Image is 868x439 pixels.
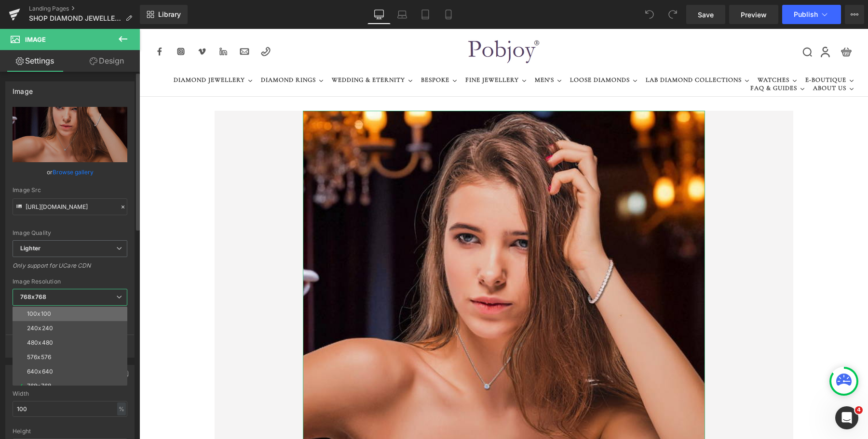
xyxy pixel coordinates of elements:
a: Laptop [391,5,414,24]
input: auto [13,401,127,417]
input: Link [13,198,127,215]
span: Preview [741,10,767,20]
div: Height [13,428,127,435]
div: Image Resolution [13,278,127,285]
div: 640x640 [27,368,53,375]
button: More [845,5,864,24]
div: % [117,402,126,415]
div: 100x100 [27,310,51,317]
span: Image [25,36,46,43]
a: Browse gallery [53,164,94,181]
div: or [13,167,127,177]
button: Publish [782,5,841,24]
div: Image Src [13,187,127,194]
a: Design [72,50,142,72]
div: 576x576 [27,354,51,361]
div: 768x768 [27,383,51,389]
a: New Library [140,5,188,24]
button: More settings [6,335,134,357]
a: Tablet [414,5,437,24]
div: Image Quality [13,230,127,236]
div: Image [13,82,33,95]
iframe: Intercom live chat [835,406,858,429]
button: Redo [663,5,682,24]
div: Only support for UCare CDN [13,262,127,276]
b: 768x768 [20,293,46,300]
span: 4 [855,406,863,414]
a: Preview [729,5,778,24]
a: Mobile [437,5,460,24]
a: Landing Pages [29,5,140,13]
span: SHOP DIAMOND JEWELLERY [29,14,122,22]
span: Library [158,10,181,19]
span: Publish [794,11,818,18]
b: Lighter [20,245,41,252]
span: Save [698,10,714,20]
a: Desktop [367,5,391,24]
div: 480x480 [27,339,53,346]
div: 240x240 [27,325,53,332]
button: Undo [640,5,659,24]
div: Width [13,390,127,397]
